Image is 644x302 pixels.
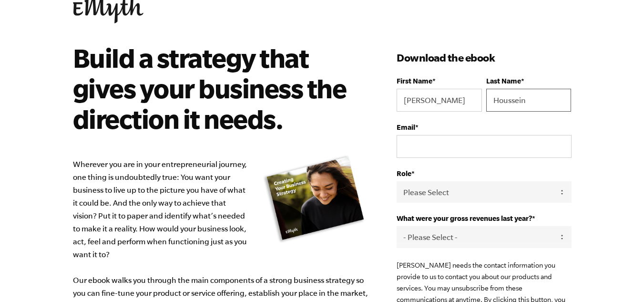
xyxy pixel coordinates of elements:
[397,50,571,65] h3: Download the ebook
[73,42,355,134] h2: Build a strategy that gives your business the direction it needs.
[397,214,532,222] span: What were your gross revenues last year?
[596,256,644,302] iframe: Chat Widget
[397,77,432,85] span: First Name
[263,149,368,247] img: Business_Strategy_101_LP
[486,77,521,85] span: Last Name
[397,123,415,131] span: Email
[397,169,411,177] span: Role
